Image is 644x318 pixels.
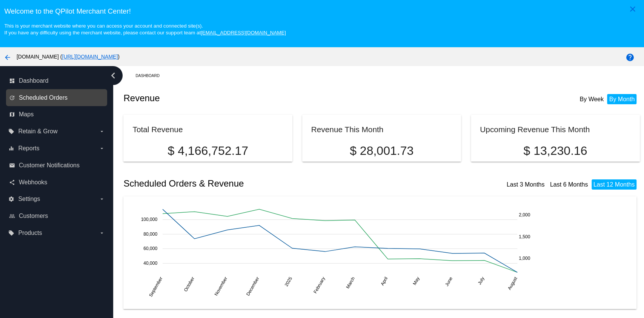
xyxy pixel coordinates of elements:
i: arrow_drop_down [99,145,105,151]
text: 100,000 [141,217,158,222]
text: 1,000 [519,256,530,261]
text: July [477,276,486,286]
text: June [444,276,453,287]
i: share [9,179,15,185]
i: local_offer [8,128,14,134]
i: settings [8,196,14,202]
i: arrow_drop_down [99,128,105,134]
li: By Week [578,94,606,104]
h2: Revenue This Month [311,125,384,134]
text: September [148,276,164,298]
h2: Total Revenue [132,125,183,134]
text: April [380,276,389,287]
a: [URL][DOMAIN_NAME] [62,54,118,60]
text: March [345,276,356,290]
i: local_offer [8,230,14,236]
mat-icon: close [628,5,637,14]
h2: Upcoming Revenue This Month [480,125,590,134]
a: [EMAIL_ADDRESS][DOMAIN_NAME] [201,30,286,36]
span: Maps [19,111,34,118]
span: Customers [19,213,48,219]
a: Dashboard [135,70,166,82]
i: map [9,111,15,117]
text: 2,000 [519,212,530,218]
mat-icon: arrow_back [3,53,12,62]
a: dashboard Dashboard [9,75,105,87]
a: update Scheduled Orders [9,92,105,104]
h2: Revenue [123,93,381,103]
span: Scheduled Orders [19,94,68,101]
span: Settings [18,196,40,202]
span: Customer Notifications [19,162,80,169]
i: equalizer [8,145,14,151]
p: $ 13,230.16 [480,144,630,158]
i: arrow_drop_down [99,196,105,202]
text: February [312,276,326,295]
span: Retain & Grow [18,128,57,135]
h3: Welcome to the QPilot Merchant Center! [4,7,639,15]
h2: Scheduled Orders & Revenue [123,178,381,189]
text: October [183,276,195,293]
li: By Month [607,94,636,104]
i: email [9,162,15,168]
text: 2025 [284,276,294,287]
a: share Webhooks [9,176,105,188]
p: $ 4,166,752.17 [132,144,283,158]
text: 80,000 [144,232,158,237]
span: [DOMAIN_NAME] ( ) [17,54,120,60]
text: November [214,276,229,297]
text: 40,000 [144,261,158,266]
a: Last 3 Months [507,181,545,188]
span: Webhooks [19,179,47,186]
a: Last 12 Months [593,181,635,188]
span: Reports [18,145,39,152]
i: dashboard [9,78,15,84]
span: Dashboard [19,77,48,84]
text: May [412,276,421,286]
span: Products [18,230,42,236]
text: August [507,276,518,291]
i: update [9,95,15,101]
small: This is your merchant website where you can access your account and connected site(s). If you hav... [4,23,286,36]
mat-icon: help [626,53,635,62]
a: Last 6 Months [550,181,588,188]
text: 1,500 [519,234,530,239]
text: 60,000 [144,246,158,251]
a: people_outline Customers [9,210,105,222]
a: map Maps [9,108,105,120]
i: arrow_drop_down [99,230,105,236]
text: December [245,276,260,297]
p: $ 28,001.73 [311,144,452,158]
a: email Customer Notifications [9,159,105,171]
i: chevron_left [107,69,119,82]
i: people_outline [9,213,15,219]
